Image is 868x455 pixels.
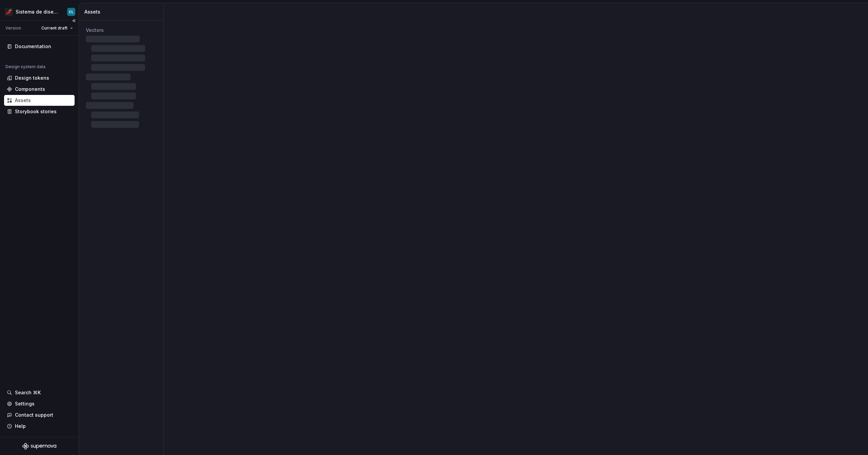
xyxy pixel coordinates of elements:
div: Help [15,423,26,430]
div: Documentation [15,43,51,50]
svg: Supernova Logo [22,443,56,450]
div: Vectors [86,27,157,34]
div: Storybook stories [15,108,57,115]
div: Search ⌘K [15,389,41,396]
a: Documentation [4,41,75,52]
img: 55604660-494d-44a9-beb2-692398e9940a.png [5,8,13,16]
a: Design tokens [4,73,75,83]
div: Sistema de diseño Iberia [16,8,59,15]
a: Storybook stories [4,106,75,117]
span: Current draft [41,25,67,31]
div: Assets [15,97,31,104]
button: Sistema de diseño IberiaCL [1,4,77,19]
div: Settings [15,400,35,407]
button: Contact support [4,410,75,420]
div: CL [69,9,74,15]
div: Assets [84,8,161,15]
div: Design tokens [15,75,49,81]
a: Settings [4,398,75,409]
a: Assets [4,95,75,106]
button: Search ⌘K [4,387,75,398]
button: Current draft [38,23,76,33]
div: Design system data [5,64,45,70]
div: Components [15,86,45,93]
a: Components [4,84,75,95]
button: Help [4,421,75,432]
div: Contact support [15,412,53,418]
div: Version [5,25,21,31]
button: Collapse sidebar [69,16,79,25]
